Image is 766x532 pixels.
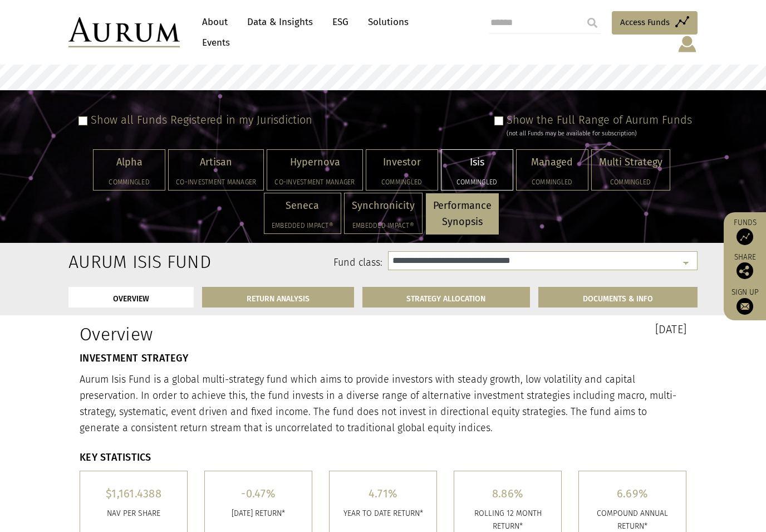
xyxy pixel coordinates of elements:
[433,198,492,230] p: Performance Synopsis
[599,154,662,170] p: Multi Strategy
[338,507,428,520] p: YEAR TO DATE RETURN*
[449,154,505,170] p: Isis
[242,12,318,32] a: Data & Insights
[176,256,382,270] label: Fund class:
[599,179,662,186] h5: Commingled
[362,12,414,32] a: Solutions
[524,154,581,170] p: Managed
[68,17,180,47] img: Aurum
[176,179,256,186] h5: Co-investment Manager
[197,32,230,53] a: Events
[213,488,303,499] h5: -0.47%
[197,12,233,32] a: About
[581,12,603,34] input: Submit
[272,222,333,229] h5: Embedded Impact®
[449,179,505,186] h5: Commingled
[374,179,430,186] h5: Commingled
[274,154,355,170] p: Hypernova
[80,352,188,364] strong: INVESTMENT STRATEGY
[68,251,159,272] h2: Aurum Isis Fund
[80,451,151,463] strong: KEY STATISTICS
[272,198,333,214] p: Seneca
[729,253,760,279] div: Share
[736,228,753,245] img: Access Funds
[101,154,158,170] p: Alpha
[587,488,677,499] h5: 6.69%
[202,287,354,308] a: RETURN ANALYSIS
[274,179,355,186] h5: Co-investment Manager
[507,129,692,139] div: (not all Funds may be available for subscription)
[736,262,753,279] img: Share this post
[80,324,375,345] h1: Overview
[362,287,531,308] a: STRATEGY ALLOCATION
[338,488,428,499] h5: 4.71%
[524,179,581,186] h5: Commingled
[89,488,179,499] h5: $1,161.4388
[538,287,698,308] a: DOCUMENTS & INFO
[352,222,415,229] h5: Embedded Impact®
[352,198,415,214] p: Synchronicity
[176,154,256,170] p: Artisan
[612,11,698,35] a: Access Funds
[80,372,686,436] p: Aurum Isis Fund is a global multi-strategy fund which aims to provide investors with steady growt...
[89,507,179,520] p: Nav per share
[507,113,692,126] label: Show the Full Range of Aurum Funds
[374,154,430,170] p: Investor
[620,16,670,29] span: Access Funds
[729,218,760,245] a: Funds
[101,179,158,186] h5: Commingled
[677,35,698,53] img: account-icon.svg
[327,12,354,32] a: ESG
[729,287,760,315] a: Sign up
[213,507,303,520] p: [DATE] RETURN*
[736,298,753,315] img: Sign up to our newsletter
[463,488,553,499] h5: 8.86%
[91,113,312,126] label: Show all Funds Registered in my Jurisdiction
[391,324,686,335] h3: [DATE]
